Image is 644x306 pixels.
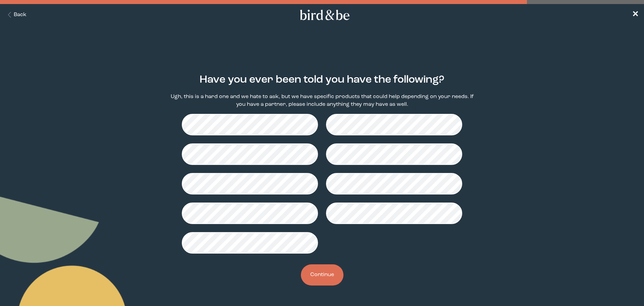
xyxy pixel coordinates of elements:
p: Ugh, this is a hard one and we hate to ask, but we have specific products that could help dependi... [166,93,478,108]
button: Back Button [5,11,26,19]
button: Continue [301,264,343,286]
span: ✕ [632,11,639,19]
h2: Have you ever been told you have the following? [200,72,444,88]
a: ✕ [632,9,639,21]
